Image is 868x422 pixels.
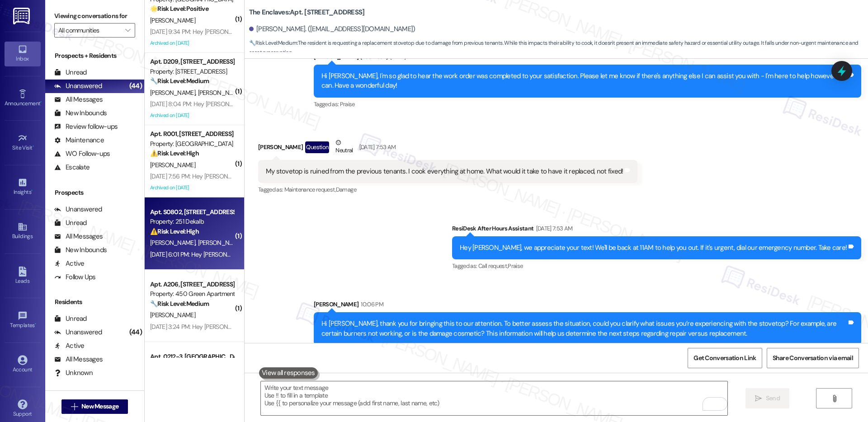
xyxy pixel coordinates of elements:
[54,368,93,378] div: Unknown
[35,321,36,327] span: •
[71,403,78,410] i: 
[54,9,135,23] label: Viewing conversations for
[54,108,107,118] div: New Inbounds
[54,218,87,228] div: Unread
[149,38,235,49] div: Archived on [DATE]
[150,172,550,180] div: [DATE] 7:56 PM: Hey [PERSON_NAME], we appreciate your text! We'll be back at 11AM to help you out...
[54,81,102,91] div: Unanswered
[198,239,300,247] span: [PERSON_NAME][GEOGRAPHIC_DATA]
[54,95,103,104] div: All Messages
[150,57,234,66] div: Apt. D209, [STREET_ADDRESS]
[150,352,234,361] div: Apt. 0212-3, [GEOGRAPHIC_DATA]
[54,136,104,145] div: Maintenance
[54,68,87,77] div: Unread
[81,402,118,411] span: New Message
[5,352,41,377] a: Account
[58,23,121,38] input: All communities
[508,262,523,270] span: Praise
[125,27,130,34] i: 
[321,319,847,338] div: Hi [PERSON_NAME], thank you for bringing this to our attention. To better assess the situation, c...
[150,239,198,247] span: [PERSON_NAME]
[150,129,234,139] div: Apt. R001, [STREET_ADDRESS]
[54,163,90,172] div: Escalate
[150,89,198,97] span: [PERSON_NAME]
[149,182,235,193] div: Archived on [DATE]
[150,300,209,308] strong: 🔧 Risk Level: Medium
[266,167,623,176] div: My stovetop is ruined from the previous tenants. I cook everything at home. What would it take to...
[198,89,243,97] span: [PERSON_NAME]
[150,149,199,157] strong: ⚠️ Risk Level: High
[127,79,144,93] div: (44)
[150,311,195,319] span: [PERSON_NAME]
[54,314,87,324] div: Unread
[5,397,41,421] a: Support
[334,138,354,157] div: Neutral
[305,141,329,153] div: Question
[5,131,41,155] a: Site Visit •
[693,353,756,363] span: Get Conversation Link
[150,67,234,76] div: Property: [STREET_ADDRESS]
[745,388,789,408] button: Send
[150,77,209,85] strong: 🔧 Risk Level: Medium
[54,205,102,214] div: Unanswered
[150,323,550,331] div: [DATE] 3:24 PM: Hey [PERSON_NAME], we appreciate your text! We'll be back at 11AM to help you out...
[150,207,234,217] div: Apt. S0802, [STREET_ADDRESS]
[314,98,861,111] div: Tagged as:
[340,100,355,108] span: Praise
[755,395,762,402] i: 
[249,24,415,34] div: [PERSON_NAME]. ([EMAIL_ADDRESS][DOMAIN_NAME])
[258,138,638,160] div: [PERSON_NAME]
[5,219,41,244] a: Buildings
[5,175,41,199] a: Insights •
[357,142,396,152] div: [DATE] 7:53 AM
[249,38,868,58] span: : The resident is requesting a replacement stovetop due to damage from previous tenants. While th...
[460,243,847,253] div: Hey [PERSON_NAME], we appreciate your text! We'll be back at 11AM to help you out. If it's urgent...
[54,355,103,364] div: All Messages
[314,300,861,312] div: [PERSON_NAME]
[45,188,144,197] div: Prospects
[150,161,195,169] span: [PERSON_NAME]
[150,16,195,24] span: [PERSON_NAME]
[766,394,780,403] span: Send
[534,224,573,233] div: [DATE] 7:53 AM
[5,308,41,333] a: Templates •
[336,186,356,193] span: Damage
[40,99,42,105] span: •
[478,262,508,270] span: Call request ,
[150,227,199,235] strong: ⚠️ Risk Level: High
[5,264,41,288] a: Leads
[61,399,128,414] button: New Message
[127,325,144,339] div: (44)
[249,39,297,47] strong: 🔧 Risk Level: Medium
[150,289,234,299] div: Property: 450 Green Apartments
[359,300,383,309] div: 10:06 PM
[831,395,838,402] i: 
[45,51,144,61] div: Prospects + Residents
[150,217,234,226] div: Property: 251 Dekalb
[149,110,235,121] div: Archived on [DATE]
[258,183,638,196] div: Tagged as:
[773,353,853,363] span: Share Conversation via email
[54,122,118,131] div: Review follow-ups
[150,280,234,289] div: Apt. A206, [STREET_ADDRESS][PERSON_NAME]
[33,143,34,150] span: •
[150,139,234,149] div: Property: [GEOGRAPHIC_DATA]
[284,186,336,193] span: Maintenance request ,
[249,8,365,17] b: The Enclaves: Apt. [STREET_ADDRESS]
[54,328,102,337] div: Unanswered
[261,381,727,415] textarea: To enrich screen reader interactions, please activate Accessibility in Grammarly extension settings
[54,245,107,255] div: New Inbounds
[54,341,85,351] div: Active
[150,5,208,13] strong: 🌟 Risk Level: Positive
[321,71,847,91] div: Hi [PERSON_NAME], I'm so glad to hear the work order was completed to your satisfaction. Please l...
[452,224,861,236] div: ResiDesk After Hours Assistant
[45,297,144,307] div: Residents
[150,100,609,108] div: [DATE] 8:04 PM: Hey [PERSON_NAME] and [PERSON_NAME], we appreciate your text! We'll be back at 11...
[150,250,607,258] div: [DATE] 6:01 PM: Hey [PERSON_NAME] and [PERSON_NAME], we appreciate your text! We'll be back at 11...
[54,149,110,159] div: WO Follow-ups
[150,28,550,36] div: [DATE] 9:34 PM: Hey [PERSON_NAME], we appreciate your text! We'll be back at 11AM to help you out...
[452,259,861,272] div: Tagged as:
[54,232,103,241] div: All Messages
[688,348,762,368] button: Get Conversation Link
[767,348,859,368] button: Share Conversation via email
